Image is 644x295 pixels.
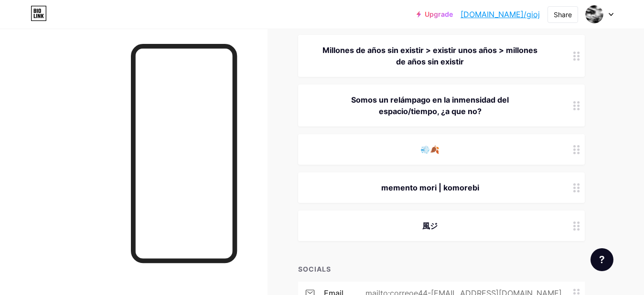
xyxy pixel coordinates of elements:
a: Upgrade [417,11,453,18]
div: SOCIALS [298,264,585,274]
div: Somos un relámpago en la inmensidad del espacio/tiempo, ¿a que no? [310,94,550,117]
a: [DOMAIN_NAME]/gioj [461,9,540,20]
div: memento mori | komorebi [310,182,550,193]
div: 風ジ [310,220,550,232]
div: Millones de años sin existir > existir unos años > millones de años sin existir [310,44,550,67]
img: gioj [585,5,603,23]
div: Share [554,10,572,20]
div: 💨🍂 [310,144,550,155]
